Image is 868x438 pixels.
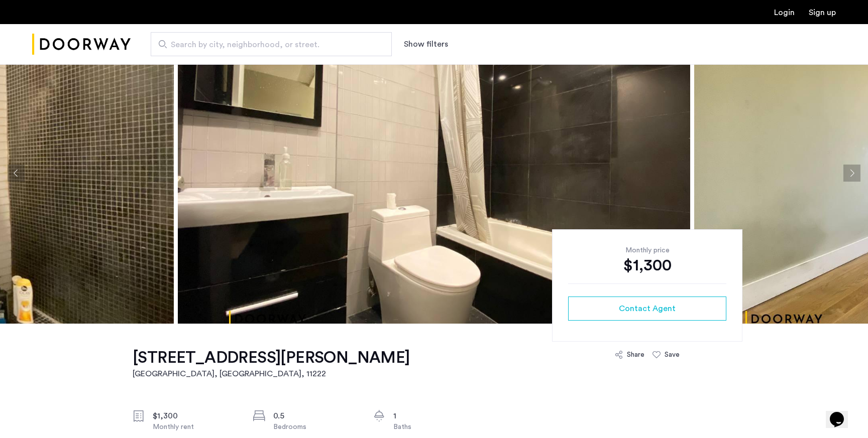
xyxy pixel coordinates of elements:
[178,23,690,324] img: apartment
[153,422,237,432] div: Monthly rent
[32,26,131,63] a: Cazamio Logo
[843,165,860,182] button: Next apartment
[809,9,836,17] a: Registration
[393,410,478,422] div: 1
[826,398,858,428] iframe: chat widget
[133,348,410,380] a: [STREET_ADDRESS][PERSON_NAME][GEOGRAPHIC_DATA], [GEOGRAPHIC_DATA], 11222
[404,38,448,50] button: Show or hide filters
[619,303,676,315] span: Contact Agent
[568,297,726,321] button: button
[568,245,726,255] div: Monthly price
[393,422,478,432] div: Baths
[273,422,358,432] div: Bedrooms
[133,368,410,380] h2: [GEOGRAPHIC_DATA], [GEOGRAPHIC_DATA] , 11222
[151,32,392,56] input: Apartment Search
[153,410,237,422] div: $1,300
[273,410,358,422] div: 0.5
[568,255,726,275] div: $1,300
[171,39,364,51] span: Search by city, neighborhood, or street.
[32,26,131,63] img: logo
[133,348,410,368] h1: [STREET_ADDRESS][PERSON_NAME]
[627,350,644,360] div: Share
[665,350,680,360] div: Save
[8,165,25,182] button: Previous apartment
[774,9,795,17] a: Login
